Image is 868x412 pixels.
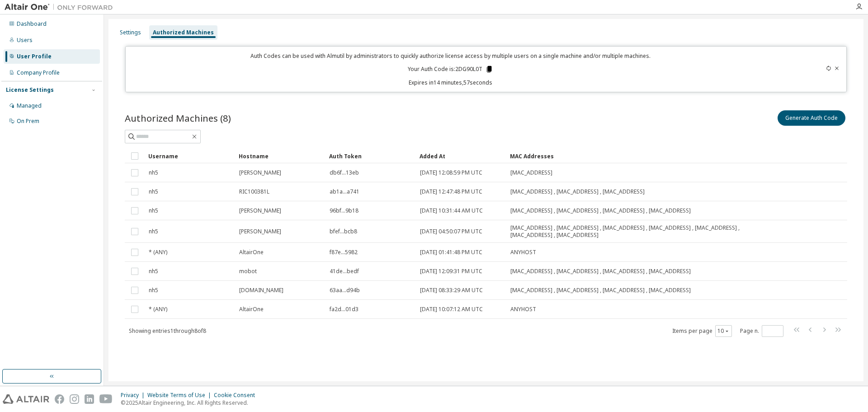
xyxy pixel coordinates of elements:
[510,188,645,195] span: [MAC_ADDRESS] , [MAC_ADDRESS] , [MAC_ADDRESS]
[120,29,141,36] div: Settings
[149,306,167,313] span: * (ANY)
[239,169,281,176] span: [PERSON_NAME]
[420,306,483,313] span: [DATE] 10:07:12 AM UTC
[510,249,536,256] span: ANYHOST
[153,29,214,36] div: Authorized Machines
[329,149,412,163] div: Auth Token
[3,394,49,404] img: altair_logo.svg
[510,207,691,214] span: [MAC_ADDRESS] , [MAC_ADDRESS] , [MAC_ADDRESS] , [MAC_ADDRESS]
[121,392,147,399] div: Privacy
[149,169,158,176] span: nh5
[239,188,269,195] span: RIC100381L
[420,149,503,163] div: Added At
[239,149,322,163] div: Hostname
[121,399,260,407] p: © 2025 Altair Engineering, Inc. All Rights Reserved.
[330,249,358,256] span: f87e...5982
[239,207,281,214] span: [PERSON_NAME]
[672,325,732,337] span: Items per page
[214,392,260,399] div: Cookie Consent
[740,325,783,337] span: Page n.
[148,149,231,163] div: Username
[17,118,39,125] div: On Prem
[420,287,483,294] span: [DATE] 08:33:29 AM UTC
[99,394,113,404] img: youtube.svg
[330,207,359,214] span: 96bf...9b18
[70,394,79,404] img: instagram.svg
[131,79,770,86] p: Expires in 14 minutes, 57 seconds
[239,306,264,313] span: AltairOne
[147,392,214,399] div: Website Terms of Use
[149,188,158,195] span: nh5
[129,327,206,335] span: Showing entries 1 through 8 of 8
[510,224,752,239] span: [MAC_ADDRESS] , [MAC_ADDRESS] , [MAC_ADDRESS] , [MAC_ADDRESS] , [MAC_ADDRESS] , [MAC_ADDRESS] , [...
[149,207,158,214] span: nh5
[149,287,158,294] span: nh5
[420,228,482,235] span: [DATE] 04:50:07 PM UTC
[239,249,264,256] span: AltairOne
[510,306,536,313] span: ANYHOST
[408,65,493,73] p: Your Auth Code is: 2DG90L0T
[330,306,359,313] span: fa2d...01d3
[420,188,482,195] span: [DATE] 12:47:48 PM UTC
[510,287,691,294] span: [MAC_ADDRESS] , [MAC_ADDRESS] , [MAC_ADDRESS] , [MAC_ADDRESS]
[131,52,770,60] p: Auth Codes can be used with Almutil by administrators to quickly authorize license access by mult...
[149,249,167,256] span: * (ANY)
[330,169,359,176] span: db6f...13eb
[85,394,94,404] img: linkedin.svg
[420,207,483,214] span: [DATE] 10:31:44 AM UTC
[510,268,691,275] span: [MAC_ADDRESS] , [MAC_ADDRESS] , [MAC_ADDRESS] , [MAC_ADDRESS]
[6,86,54,94] div: License Settings
[239,228,281,235] span: [PERSON_NAME]
[420,249,482,256] span: [DATE] 01:41:48 PM UTC
[330,228,357,235] span: bfef...bcb8
[5,3,118,12] img: Altair One
[778,110,845,126] button: Generate Auth Code
[149,268,158,275] span: nh5
[17,53,52,60] div: User Profile
[17,37,33,44] div: Users
[717,327,730,335] button: 10
[510,149,752,163] div: MAC Addresses
[330,188,359,195] span: ab1a...a741
[17,20,47,28] div: Dashboard
[330,287,360,294] span: 63aa...d94b
[125,112,231,124] span: Authorized Machines (8)
[510,169,552,176] span: [MAC_ADDRESS]
[149,228,158,235] span: nh5
[239,268,257,275] span: mobot
[17,102,42,109] div: Managed
[55,394,64,404] img: facebook.svg
[420,268,482,275] span: [DATE] 12:09:31 PM UTC
[239,287,283,294] span: [DOMAIN_NAME]
[330,268,359,275] span: 41de...bedf
[420,169,482,176] span: [DATE] 12:08:59 PM UTC
[17,69,60,76] div: Company Profile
